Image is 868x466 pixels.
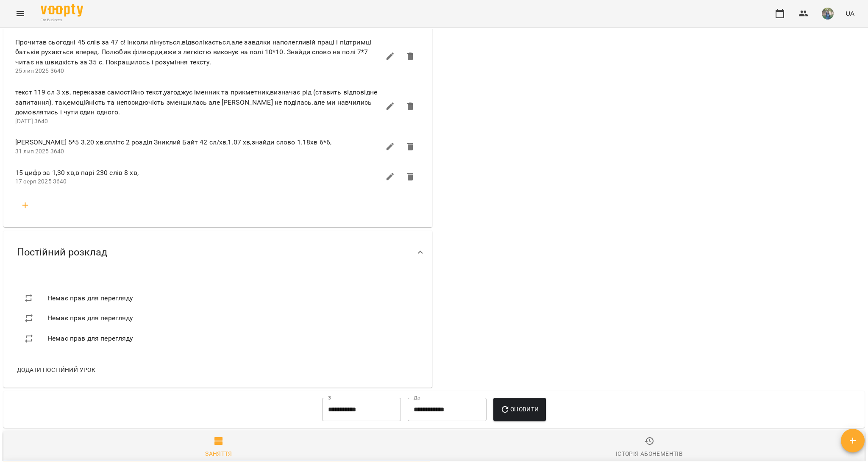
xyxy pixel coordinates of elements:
[47,313,133,323] span: Немає прав для перегляду
[3,230,432,274] div: Постійний розклад
[822,8,834,19] img: de1e453bb906a7b44fa35c1e57b3518e.jpg
[15,67,64,74] span: 25 лип 2025 3640
[17,246,107,259] span: Постійний розклад
[616,449,683,459] div: Історія абонементів
[842,6,858,21] button: UA
[47,293,133,303] span: Немає прав для перегляду
[493,398,545,422] button: Оновити
[41,17,83,23] span: For Business
[14,362,99,377] button: Додати постійний урок
[47,333,133,344] span: Немає прав для перегляду
[15,137,380,147] span: [PERSON_NAME] 5*5 3.20 хв,сплітс 2 розділ Зниклий Байт 42 сл/хв,1.07 хв,знайди слово 1.18хв 6*6,
[10,3,31,24] button: Menu
[17,365,95,375] span: Додати постійний урок
[15,118,48,125] span: [DATE] 3640
[41,4,83,17] img: Voopty Logo
[15,87,380,117] span: текст 119 сл 3 хв, переказав самостійно текст,узгоджує іменник та прикметник,визначає рід (ставит...
[846,9,854,18] span: UA
[15,178,67,185] span: 17 серп 2025 3640
[15,37,380,67] span: Прочитав сьогодні 45 слів за 47 с! Інколи лінується,відволікається,але завдяки наполегливій праці...
[500,404,539,414] span: Оновити
[205,449,232,459] div: Заняття
[15,168,380,178] span: 15 цифр за 1,30 хв,в парі 230 слів 8 хв,
[15,148,64,155] span: 31 лип 2025 3640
